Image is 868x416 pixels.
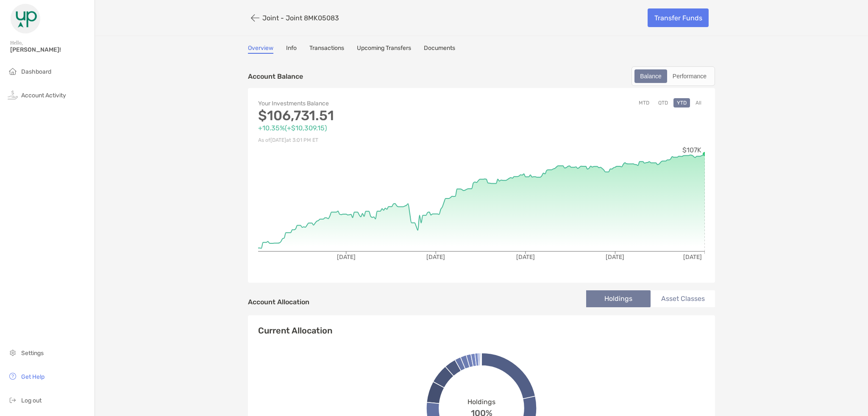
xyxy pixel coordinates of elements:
[258,325,332,336] h4: Current Allocation
[8,347,18,358] img: settings icon
[426,253,445,261] tspan: [DATE]
[286,44,297,54] a: Info
[357,44,411,54] a: Upcoming Transfers
[467,398,495,406] span: Holdings
[262,14,339,22] p: Joint - Joint 8MK05083
[8,66,18,76] img: household icon
[309,44,344,54] a: Transactions
[682,146,701,154] tspan: $107K
[648,8,709,27] a: Transfer Funds
[248,298,309,306] h4: Account Allocation
[258,98,481,109] p: Your Investments Balance
[248,71,303,82] p: Account Balance
[8,90,18,100] img: activity icon
[632,66,715,86] div: segmented control
[673,98,690,107] button: YTD
[10,3,41,34] img: Zoe Logo
[21,350,44,357] span: Settings
[248,44,273,54] a: Overview
[516,253,535,261] tspan: [DATE]
[635,70,666,82] div: Balance
[668,70,711,82] div: Performance
[683,253,702,261] tspan: [DATE]
[10,46,89,53] span: [PERSON_NAME]!
[424,44,455,54] a: Documents
[651,290,715,307] li: Asset Classes
[258,123,481,133] p: +10.35% ( +$10,309.15 )
[21,373,45,380] span: Get Help
[21,92,66,99] span: Account Activity
[586,290,651,307] li: Holdings
[337,253,356,261] tspan: [DATE]
[258,135,481,146] p: As of [DATE] at 3:01 PM ET
[635,98,653,107] button: MTD
[655,98,671,107] button: QTD
[8,371,18,381] img: get-help icon
[8,395,18,405] img: logout icon
[692,98,705,107] button: All
[21,68,51,75] span: Dashboard
[258,110,481,121] p: $106,731.51
[606,253,624,261] tspan: [DATE]
[21,397,42,404] span: Log out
